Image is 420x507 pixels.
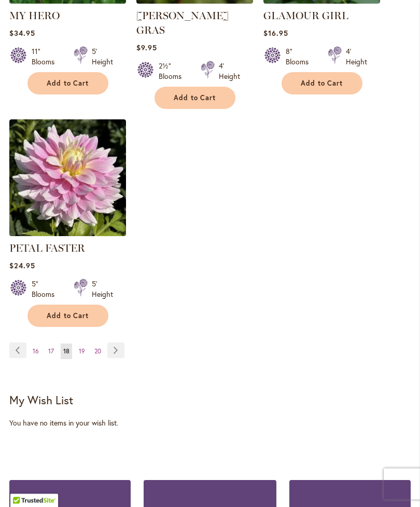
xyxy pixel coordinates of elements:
[63,348,69,355] span: 18
[47,79,89,88] span: Add to Cart
[136,10,229,37] a: [PERSON_NAME] GRAS
[9,242,85,255] a: PETAL FASTER
[9,229,126,239] a: PETAL FASTER
[79,348,85,355] span: 19
[30,344,41,360] a: 16
[92,344,104,360] a: 20
[33,348,39,355] span: 16
[9,418,411,429] div: You have no items in your wish list.
[346,47,367,67] div: 4' Height
[155,87,235,109] button: Add to Cart
[8,470,37,499] iframe: Launch Accessibility Center
[9,120,126,237] img: PETAL FASTER
[92,279,113,300] div: 5' Height
[282,73,362,95] button: Add to Cart
[174,94,216,103] span: Add to Cart
[9,10,60,22] a: MY HERO
[9,29,35,38] span: $34.95
[286,47,315,67] div: 8" Blooms
[263,10,348,22] a: GLAMOUR GIRL
[136,43,157,53] span: $9.95
[27,73,108,95] button: Add to Cart
[92,47,113,67] div: 5' Height
[301,79,343,88] span: Add to Cart
[48,348,54,355] span: 17
[27,305,108,327] button: Add to Cart
[94,348,101,355] span: 20
[32,47,61,67] div: 11" Blooms
[219,61,240,82] div: 4' Height
[159,61,188,82] div: 2½" Blooms
[76,344,88,360] a: 19
[263,29,288,38] span: $16.95
[47,312,89,321] span: Add to Cart
[32,279,61,300] div: 5" Blooms
[46,344,57,360] a: 17
[9,393,73,408] strong: My Wish List
[9,261,35,271] span: $24.95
